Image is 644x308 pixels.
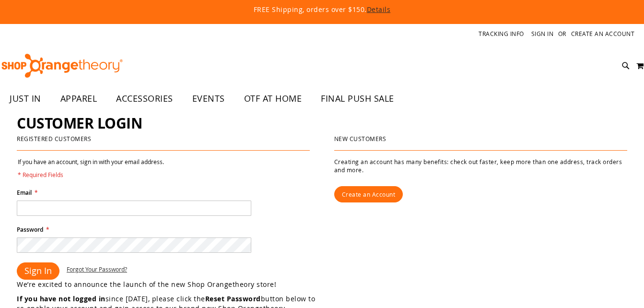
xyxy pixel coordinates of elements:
a: Create an Account [334,186,403,202]
p: We’re excited to announce the launch of the new Shop Orangetheory store! [17,280,322,289]
span: Forgot Your Password? [67,265,127,273]
strong: Registered Customers [17,135,91,142]
a: EVENTS [183,88,234,110]
span: OTF AT HOME [244,88,302,109]
a: Sign In [531,30,554,38]
span: EVENTS [192,88,225,109]
p: Creating an account has many benefits: check out faster, keep more than one address, track orders... [334,158,627,174]
span: * Required Fields [18,171,164,179]
span: ACCESSORIES [116,88,173,109]
span: Customer Login [17,113,142,133]
span: FINAL PUSH SALE [321,88,394,109]
a: Tracking Info [479,30,524,38]
span: Sign In [24,265,52,276]
a: Create an Account [571,30,635,38]
a: Details [367,5,391,14]
legend: If you have an account, sign in with your email address. [17,158,165,179]
span: Password [17,225,43,234]
a: ACCESSORIES [106,88,183,110]
span: JUST IN [10,88,41,109]
p: FREE Shipping, orders over $150. [36,5,608,14]
strong: Reset Password [205,294,261,303]
button: Sign In [17,262,59,280]
a: APPAREL [51,88,107,110]
span: APPAREL [60,88,97,109]
a: FINAL PUSH SALE [311,88,404,110]
a: OTF AT HOME [234,88,312,110]
a: Forgot Your Password? [67,265,127,273]
span: Email [17,189,32,197]
strong: If you have not logged in [17,294,105,303]
strong: New Customers [334,135,386,142]
span: Create an Account [342,190,396,198]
